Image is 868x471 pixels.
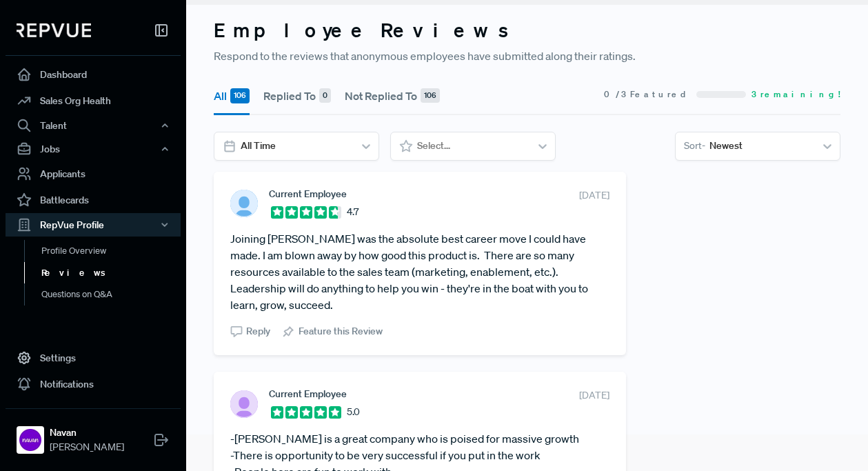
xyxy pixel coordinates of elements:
[6,213,181,237] button: RepVue Profile
[345,77,440,115] button: Not Replied To 106
[6,137,181,161] button: Jobs
[6,88,181,114] a: Sales Org Health
[24,262,199,284] a: Reviews
[269,188,347,199] span: Current Employee
[6,114,181,137] button: Talent
[6,187,181,213] a: Battlecards
[269,388,347,399] span: Current Employee
[751,88,840,101] span: 3 remaining!
[6,371,181,397] a: Notifications
[6,161,181,187] a: Applicants
[319,88,331,103] div: 0
[347,205,359,219] span: 4.7
[214,77,250,115] button: All 106
[6,345,181,371] a: Settings
[579,188,609,203] span: [DATE]
[421,88,440,103] div: 106
[246,324,270,339] span: Reply
[6,408,181,460] a: NavanNavan[PERSON_NAME]
[579,388,609,403] span: [DATE]
[604,88,691,101] span: 0 / 3 Featured
[263,77,331,115] button: Replied To 0
[24,240,199,262] a: Profile Overview
[17,23,91,37] img: RepVue
[50,440,124,454] span: [PERSON_NAME]
[299,324,383,339] span: Feature this Review
[6,61,181,88] a: Dashboard
[50,425,124,440] strong: Navan
[214,19,840,42] h3: Employee Reviews
[684,139,705,153] span: Sort -
[230,230,609,313] article: Joining [PERSON_NAME] was the absolute best career move I could have made. I am blown away by how...
[347,405,360,419] span: 5.0
[230,88,250,103] div: 106
[24,283,199,305] a: Questions on Q&A
[19,429,41,451] img: Navan
[214,48,840,64] p: Respond to the reviews that anonymous employees have submitted along their ratings.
